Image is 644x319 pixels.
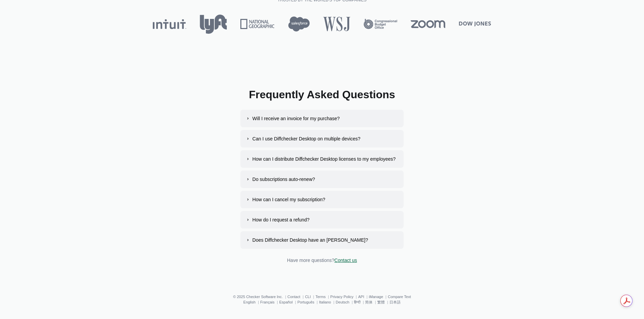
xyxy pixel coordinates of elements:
[253,115,340,122] div: Will I receive an invoice for my purchase?
[358,295,364,299] a: API
[253,237,368,243] div: Does Diffchecker Desktop have an [PERSON_NAME]?
[240,170,404,188] button: Do subscriptions auto-renew?
[377,300,385,304] a: 繁體
[279,300,293,304] a: Español
[249,87,395,102] h2: Frequently Asked Questions
[260,300,275,304] a: Français
[233,295,287,299] li: © 2025 Checker Software Inc.
[253,176,315,183] div: Do subscriptions auto-renew?
[315,295,326,299] a: Terms
[388,295,411,299] a: Compare Text
[369,295,383,299] a: iManage
[240,130,404,148] button: Can I use Diffchecker Desktop on multiple devices?
[305,295,311,299] a: CLI
[389,300,401,304] a: 日本語
[240,211,404,229] button: How do I request a refund?
[287,258,334,263] span: Have more questions?
[240,191,404,208] button: How can I cancel my subscription?
[319,300,331,304] a: Italiano
[253,216,310,223] div: How do I request a refund?
[330,295,353,299] a: Privacy Policy
[334,258,357,263] a: Contact us
[354,300,360,304] a: हिन्दी
[240,150,404,168] button: How can I distribute Diffchecker Desktop licenses to my employees?
[365,300,373,304] a: 简体
[240,110,404,127] button: Will I receive an invoice for my purchase?
[253,156,396,162] div: How can I distribute Diffchecker Desktop licenses to my employees?
[287,295,300,299] a: Contact
[253,196,326,203] div: How can I cancel my subscription?
[297,300,314,304] a: Português
[253,135,361,142] div: Can I use Diffchecker Desktop on multiple devices?
[240,231,404,249] button: Does Diffchecker Desktop have an [PERSON_NAME]?
[336,300,349,304] a: Deutsch
[243,300,256,304] a: English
